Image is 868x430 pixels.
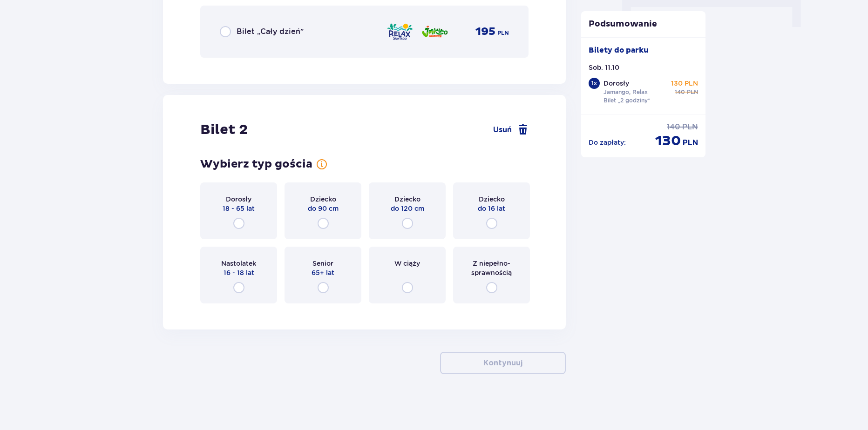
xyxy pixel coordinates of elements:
[687,88,698,96] span: PLN
[589,63,619,72] p: Sob. 11.10
[200,121,248,139] h2: Bilet 2
[461,259,522,277] span: Z niepełno­sprawnością
[221,259,256,268] span: Nastolatek
[667,122,680,132] span: 140
[479,195,505,204] span: Dziecko
[589,45,649,55] p: Bilety do parku
[604,96,651,105] p: Bilet „2 godziny”
[312,268,334,277] span: 65+ lat
[671,79,698,88] p: 130 PLN
[391,204,424,213] span: do 120 cm
[604,88,648,96] p: Jamango, Relax
[483,358,522,368] p: Kontynuuj
[589,78,600,89] div: 1 x
[394,259,420,268] span: W ciąży
[421,22,448,41] img: Jamango
[675,88,685,96] span: 140
[682,122,698,132] span: PLN
[589,138,626,147] p: Do zapłaty :
[312,259,333,268] span: Senior
[200,157,312,171] h3: Wybierz typ gościa
[493,124,529,135] a: Usuń
[655,132,681,150] span: 130
[683,138,698,148] span: PLN
[223,204,255,213] span: 18 - 65 lat
[386,22,414,41] img: Relax
[440,352,566,374] button: Kontynuuj
[493,125,512,135] span: Usuń
[226,195,251,204] span: Dorosły
[310,195,336,204] span: Dziecko
[475,25,495,39] span: 195
[224,268,254,277] span: 16 - 18 lat
[394,195,420,204] span: Dziecko
[604,79,629,88] p: Dorosły
[308,204,339,213] span: do 90 cm
[581,19,706,30] p: Podsumowanie
[497,29,509,37] span: PLN
[478,204,505,213] span: do 16 lat
[237,27,304,37] span: Bilet „Cały dzień”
